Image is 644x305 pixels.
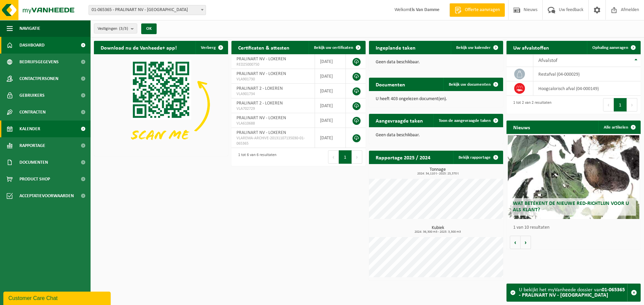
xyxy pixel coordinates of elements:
h2: Ingeplande taken [369,41,422,54]
h2: Download nu de Vanheede+ app! [94,41,183,54]
span: Rapportage [19,137,45,154]
p: Geen data beschikbaar. [376,133,496,138]
span: PRALINART NV - LOKEREN [236,116,286,121]
a: Bekijk uw documenten [443,78,502,91]
span: Toon de aangevraagde taken [439,119,491,123]
span: 01-065365 - PRALINART NV - LOKEREN [89,5,206,15]
span: Gebruikers [19,87,45,104]
h2: Nieuws [506,121,537,134]
span: Ophaling aanvragen [592,46,628,50]
button: Next [352,150,362,164]
div: 1 tot 6 van 6 resultaten [235,150,276,164]
span: Dashboard [19,37,45,54]
button: Verberg [196,41,227,54]
span: 2024: 34,110 t - 2025: 25,370 t [372,172,503,175]
a: Alle artikelen [598,121,640,134]
span: 01-065365 - PRALINART NV - LOKEREN [89,5,206,15]
span: PRALINART NV - LOKEREN [236,71,286,76]
span: 2024: 36,300 m3 - 2025: 3,300 m3 [372,230,503,234]
h2: Aangevraagde taken [369,114,430,127]
button: Next [627,98,637,111]
img: Download de VHEPlus App [94,54,228,155]
a: Ophaling aanvragen [587,41,640,54]
span: VLA901730 [236,77,310,82]
h2: Certificaten & attesten [231,41,296,54]
td: [DATE] [315,128,346,148]
p: U heeft 403 ongelezen document(en). [376,97,496,101]
span: VLAREMA-ARCHIVE-20131107135030-01-065365 [236,136,310,146]
span: PRALINART NV - LOKEREN [236,130,286,135]
td: [DATE] [315,98,346,113]
td: [DATE] [315,84,346,98]
span: Contracten [19,104,46,121]
span: Afvalstof [538,58,557,63]
strong: Els Van Damme [410,7,439,12]
span: RED25000750 [236,62,310,67]
span: Product Shop [19,171,50,187]
span: VLA901734 [236,91,310,97]
button: 1 [614,98,627,111]
td: [DATE] [315,54,346,69]
span: Contactpersonen [19,70,58,87]
button: Vorige [510,236,521,249]
div: 1 tot 2 van 2 resultaten [510,97,551,112]
span: VLA610688 [236,121,310,126]
td: hoogcalorisch afval (04-000149) [533,81,641,96]
span: Navigatie [19,20,40,37]
span: Verberg [201,46,216,50]
p: 1 van 10 resultaten [513,225,637,230]
button: Volgende [521,236,531,249]
a: Bekijk uw certificaten [309,41,365,54]
span: Documenten [19,154,48,171]
iframe: chat widget [3,290,112,305]
h2: Uw afvalstoffen [506,41,556,54]
span: Bekijk uw documenten [449,82,491,87]
span: Offerte aanvragen [463,7,501,13]
button: OK [141,23,157,34]
span: Bedrijfsgegevens [19,54,59,70]
button: Previous [328,150,339,164]
span: Wat betekent de nieuwe RED-richtlijn voor u als klant? [513,201,629,213]
button: Vestigingen(3/3) [94,23,137,33]
span: Vestigingen [98,24,128,34]
a: Wat betekent de nieuwe RED-richtlijn voor u als klant? [508,135,639,219]
p: Geen data beschikbaar. [376,60,496,65]
h2: Rapportage 2025 / 2024 [369,151,437,164]
td: [DATE] [315,113,346,128]
a: Offerte aanvragen [449,3,505,17]
button: 1 [339,150,352,164]
span: PRALINART 2 - LOKEREN [236,101,283,106]
h3: Kubiek [372,226,503,234]
span: Bekijk uw certificaten [314,46,353,50]
count: (3/3) [119,26,128,31]
h2: Documenten [369,78,412,91]
div: U bekijkt het myVanheede dossier van [519,284,627,301]
a: Toon de aangevraagde taken [433,114,502,127]
span: Bekijk uw kalender [456,46,491,50]
td: restafval (04-000029) [533,67,641,81]
h3: Tonnage [372,167,503,175]
span: Acceptatievoorwaarden [19,187,74,204]
span: PRALINART 2 - LOKEREN [236,86,283,91]
span: Kalender [19,121,40,137]
span: VLA702729 [236,106,310,111]
a: Bekijk uw kalender [451,41,502,54]
a: Bekijk rapportage [453,151,502,164]
td: [DATE] [315,69,346,84]
strong: 01-065365 - PRALINART NV - [GEOGRAPHIC_DATA] [519,287,625,298]
button: Previous [603,98,614,111]
span: PRALINART NV - LOKEREN [236,57,286,62]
